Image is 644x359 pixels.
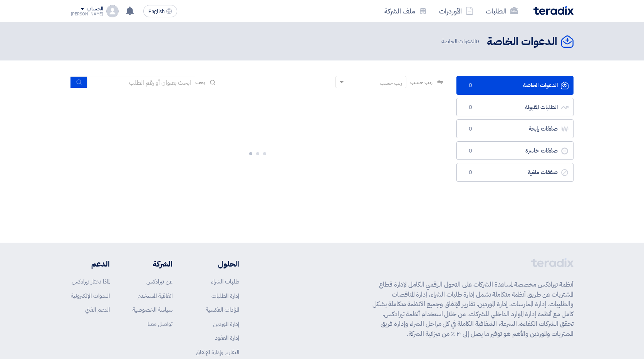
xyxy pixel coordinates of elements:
a: الطلبات المقبولة0 [456,98,574,117]
a: الأوردرات [433,2,480,20]
a: صفقات رابحة0 [456,119,574,138]
a: اتفاقية المستخدم [138,292,173,300]
span: 0 [466,104,475,111]
a: الندوات الإلكترونية [71,292,110,300]
a: طلبات الشراء [211,277,239,286]
span: 0 [476,37,479,45]
span: الدعوات الخاصة [441,37,481,46]
a: إدارة العقود [215,334,239,342]
a: صفقات خاسرة0 [456,141,574,160]
a: ملف الشركة [378,2,433,20]
img: Teradix logo [533,6,574,15]
a: الطلبات [480,2,524,20]
button: English [143,5,177,17]
span: 0 [466,147,475,155]
span: 0 [466,82,475,89]
div: الحساب [87,6,103,12]
a: إدارة الموردين [213,320,239,328]
a: المزادات العكسية [206,305,239,314]
li: الشركة [132,258,173,270]
span: بحث [195,78,205,86]
span: رتب حسب [410,78,432,86]
a: سياسة الخصوصية [132,305,173,314]
span: 0 [466,125,475,133]
a: التقارير وإدارة الإنفاق [196,348,239,356]
li: الدعم [71,258,110,270]
div: رتب حسب [380,79,402,87]
li: الحلول [196,258,239,270]
input: ابحث بعنوان أو رقم الطلب [87,77,195,88]
a: تواصل معنا [148,320,173,328]
span: English [148,9,164,14]
a: صفقات ملغية0 [456,163,574,182]
h2: الدعوات الخاصة [487,34,557,49]
p: أنظمة تيرادكس مخصصة لمساعدة الشركات على التحول الرقمي الكامل لإدارة قطاع المشتريات عن طريق أنظمة ... [372,280,574,339]
a: عن تيرادكس [146,277,173,286]
div: [PERSON_NAME] [71,12,104,16]
a: إدارة الطلبات [211,292,239,300]
a: الدعم الفني [85,305,110,314]
img: profile_test.png [106,5,119,17]
a: الدعوات الخاصة0 [456,76,574,95]
a: لماذا تختار تيرادكس [72,277,110,286]
span: 0 [466,169,475,176]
